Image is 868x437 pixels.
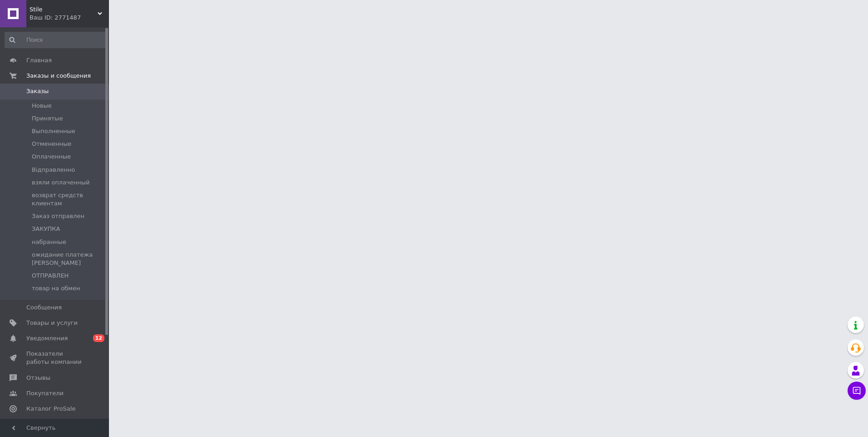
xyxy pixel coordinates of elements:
[32,102,52,110] span: Новые
[32,225,60,233] span: ЗАКУПКА
[26,389,64,397] span: Покупатели
[26,374,50,382] span: Отзывы
[32,251,106,267] span: ожидание платежа [PERSON_NAME]
[30,14,109,22] div: Ваш ID: 2771487
[32,114,63,123] span: Принятые
[32,272,69,280] span: ОТПРАВЛЕН
[32,140,71,148] span: Отмененные
[26,87,49,95] span: Заказы
[26,72,91,80] span: Заказы и сообщения
[32,166,75,174] span: Вiдправленно
[32,284,80,293] span: товар на обмен
[32,179,89,187] span: взяли оплаченный
[26,56,52,65] span: Главная
[26,319,78,327] span: Товары и услуги
[32,191,106,208] span: возврат средств клиентам
[30,5,98,14] span: Stile
[26,334,68,343] span: Уведомления
[26,303,62,312] span: Сообщения
[32,127,75,135] span: Выполненные
[32,238,66,246] span: набранные
[32,212,84,220] span: Заказ отправлен
[26,350,84,366] span: Показатели работы компании
[32,153,71,161] span: Оплаченные
[26,405,75,413] span: Каталог ProSale
[5,32,107,48] input: Поиск
[93,334,104,342] span: 12
[848,382,866,400] button: Чат с покупателем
